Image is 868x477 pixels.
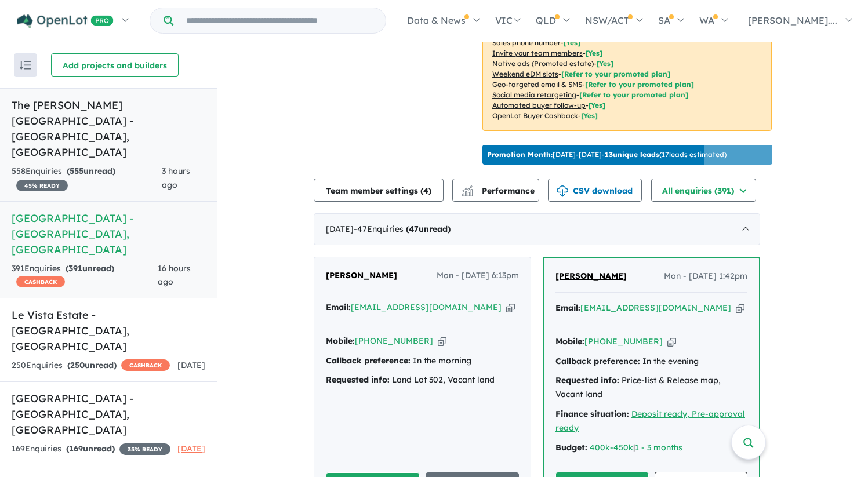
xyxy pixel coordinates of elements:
h5: [GEOGRAPHIC_DATA] - [GEOGRAPHIC_DATA] , [GEOGRAPHIC_DATA] [12,391,205,438]
h5: [GEOGRAPHIC_DATA] - [GEOGRAPHIC_DATA] , [GEOGRAPHIC_DATA] [12,210,205,257]
u: OpenLot Buyer Cashback [492,111,578,120]
span: 250 [70,360,85,370]
span: [DATE] [177,443,205,454]
img: Openlot PRO Logo White [17,14,114,28]
span: 35 % READY [119,443,170,455]
strong: ( unread) [66,263,114,274]
a: 400k-450k [590,442,633,453]
span: 16 hours ago [158,263,191,287]
h5: The [PERSON_NAME][GEOGRAPHIC_DATA] - [GEOGRAPHIC_DATA] , [GEOGRAPHIC_DATA] [12,97,205,160]
button: Copy [438,335,446,347]
h5: Le Vista Estate - [GEOGRAPHIC_DATA] , [GEOGRAPHIC_DATA] [12,307,205,354]
span: Performance [463,185,535,196]
strong: Email: [326,302,351,312]
div: Price-list & Release map, Vacant land [555,374,747,402]
a: [EMAIL_ADDRESS][DOMAIN_NAME] [351,302,502,312]
span: 169 [69,443,83,454]
span: [ Yes ] [586,49,602,57]
span: 45 % READY [16,180,68,191]
u: Sales phone number [492,38,561,47]
a: [EMAIL_ADDRESS][DOMAIN_NAME] [580,303,731,313]
button: Copy [736,302,744,314]
p: [DATE] - [DATE] - ( 17 leads estimated) [487,150,727,160]
span: CASHBACK [16,276,65,287]
strong: Budget: [555,442,587,453]
button: CSV download [548,179,642,202]
div: | [555,441,747,455]
span: Mon - [DATE] 1:42pm [664,270,747,283]
span: [DATE] [177,360,205,370]
div: 391 Enquir ies [12,262,158,290]
b: 13 unique leads [605,150,659,159]
strong: Requested info: [326,374,390,385]
span: 555 [70,166,83,176]
button: Copy [667,336,676,348]
button: Team member settings (4) [314,179,444,202]
div: 558 Enquir ies [12,165,162,192]
button: Add projects and builders [51,53,179,77]
strong: ( unread) [66,443,115,454]
button: Copy [506,301,515,314]
u: Native ads (Promoted estate) [492,59,594,68]
span: [Yes] [581,111,598,120]
span: [Refer to your promoted plan] [579,90,688,99]
input: Try estate name, suburb, builder or developer [176,8,383,33]
span: Mon - [DATE] 6:13pm [437,269,519,283]
u: Automated buyer follow-up [492,101,586,110]
strong: Mobile: [555,336,584,347]
div: 169 Enquir ies [12,442,170,456]
span: 4 [423,185,428,196]
span: - 47 Enquir ies [354,224,451,234]
u: Invite your team members [492,49,583,57]
img: sort.svg [20,61,31,70]
strong: Finance situation: [555,409,629,419]
div: In the morning [326,354,519,368]
div: 250 Enquir ies [12,359,170,373]
a: [PHONE_NUMBER] [355,336,433,346]
a: [PHONE_NUMBER] [584,336,663,347]
img: line-chart.svg [462,185,473,192]
span: [PERSON_NAME] [555,271,627,281]
img: bar-chart.svg [462,189,473,196]
span: [Refer to your promoted plan] [561,70,670,78]
img: download icon [557,185,568,197]
span: [PERSON_NAME] [326,270,397,281]
strong: Callback preference: [555,356,640,366]
a: 1 - 3 months [635,442,682,453]
strong: Requested info: [555,375,619,385]
strong: ( unread) [67,166,115,176]
a: [PERSON_NAME] [326,269,397,283]
strong: Email: [555,303,580,313]
a: [PERSON_NAME] [555,270,627,283]
strong: Callback preference: [326,355,411,366]
b: Promotion Month: [487,150,553,159]
span: [Yes] [589,101,605,110]
span: CASHBACK [121,359,170,371]
u: Weekend eDM slots [492,70,558,78]
span: 3 hours ago [162,166,190,190]
strong: ( unread) [67,360,117,370]
u: Geo-targeted email & SMS [492,80,582,89]
div: Land Lot 302, Vacant land [326,373,519,387]
button: All enquiries (391) [651,179,756,202]
span: [Refer to your promoted plan] [585,80,694,89]
u: Social media retargeting [492,90,576,99]
div: In the evening [555,355,747,369]
span: [PERSON_NAME].... [748,14,837,26]
a: Deposit ready, Pre-approval ready [555,409,745,433]
span: 47 [409,224,419,234]
span: 391 [68,263,82,274]
span: [Yes] [597,59,613,68]
div: [DATE] [314,213,760,246]
button: Performance [452,179,539,202]
strong: Mobile: [326,336,355,346]
strong: ( unread) [406,224,451,234]
span: [ Yes ] [564,38,580,47]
